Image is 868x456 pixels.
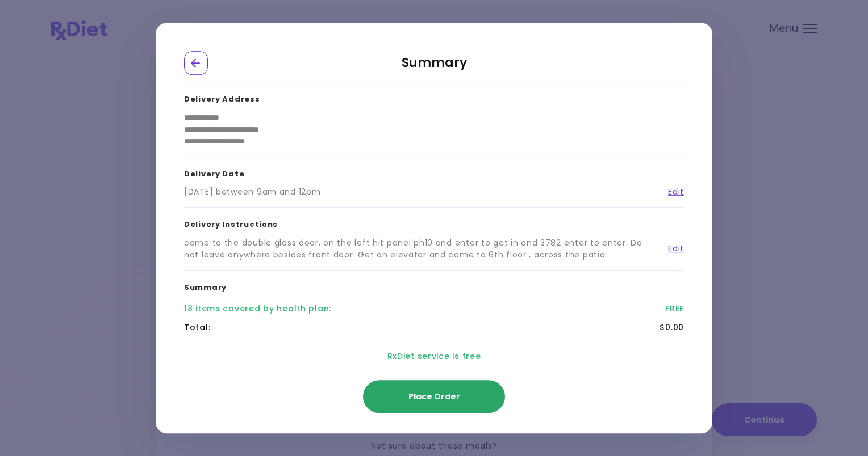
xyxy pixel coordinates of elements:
[184,237,660,261] div: come to the double glass door, on the left hit panel ph10 and enter to get in and 3782 enter to e...
[184,271,684,300] h3: Summary
[408,391,460,402] span: Place Order
[665,303,684,315] div: FREE
[184,82,684,112] h3: Delivery Address
[660,243,684,255] a: Edit
[184,303,331,315] div: 18 items covered by health plan :
[363,380,505,413] button: Place Order
[184,51,684,82] h2: Summary
[184,337,684,376] div: RxDiet service is free
[660,322,684,333] div: $0.00
[184,208,684,237] h3: Delivery Instructions
[184,51,208,75] div: Go Back
[184,186,320,198] div: [DATE] between 9am and 12pm
[184,322,210,333] div: Total :
[184,157,684,187] h3: Delivery Date
[660,186,684,198] a: Edit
